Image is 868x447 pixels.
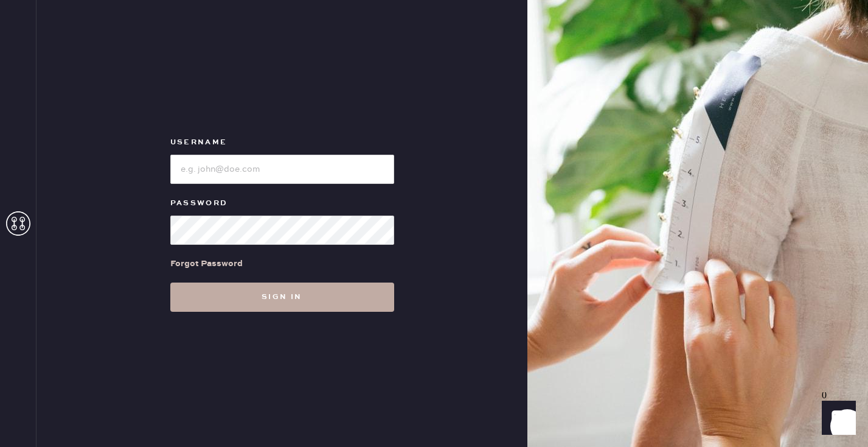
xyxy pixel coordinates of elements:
label: Username [170,135,394,150]
button: Sign in [170,283,394,312]
label: Password [170,196,394,211]
input: e.g. john@doe.com [170,155,394,184]
iframe: Front Chat [810,392,863,445]
div: Forgot Password [170,257,243,270]
a: Forgot Password [170,245,243,283]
